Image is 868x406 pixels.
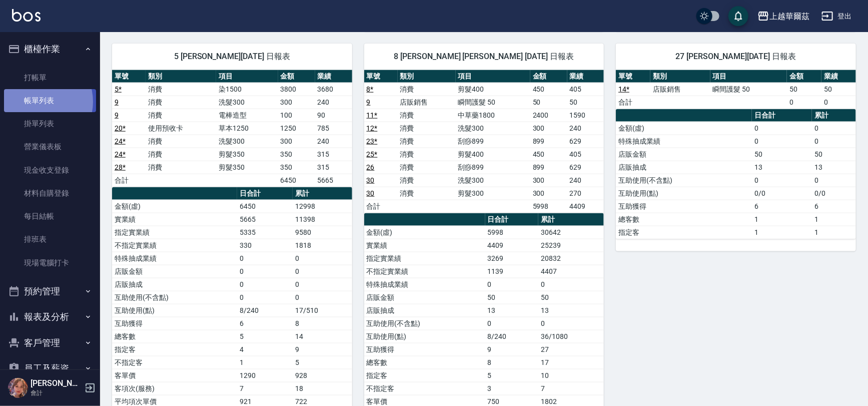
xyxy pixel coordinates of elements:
[456,161,530,174] td: 刮痧899
[237,226,292,239] td: 5335
[315,70,352,83] th: 業績
[650,83,710,96] td: 店販銷售
[293,356,352,369] td: 5
[752,109,812,122] th: 日合計
[112,278,237,291] td: 店販抽成
[112,330,237,343] td: 總客數
[112,317,237,330] td: 互助獲得
[456,96,530,109] td: 瞬間護髮 50
[530,200,567,213] td: 5998
[456,135,530,148] td: 刮痧899
[146,70,216,83] th: 類別
[456,109,530,122] td: 中草藥1800
[616,109,856,239] table: a dense table
[538,356,604,369] td: 17
[616,161,752,174] td: 店販抽成
[398,174,456,187] td: 消費
[485,343,539,356] td: 9
[752,187,812,200] td: 0/0
[398,135,456,148] td: 消費
[364,330,485,343] td: 互助使用(點)
[4,182,96,205] a: 材料自購登錄
[237,200,292,213] td: 6450
[146,122,216,135] td: 使用預收卡
[112,226,237,239] td: 指定實業績
[538,226,604,239] td: 30642
[293,239,352,252] td: 1818
[485,226,539,239] td: 5998
[237,330,292,343] td: 5
[485,304,539,317] td: 13
[4,251,96,274] a: 現場電腦打卡
[364,239,485,252] td: 實業績
[530,161,567,174] td: 899
[821,70,856,83] th: 業績
[293,317,352,330] td: 8
[812,200,856,213] td: 6
[4,36,96,62] button: 櫃檯作業
[398,187,456,200] td: 消費
[237,304,292,317] td: 8/240
[237,265,292,278] td: 0
[146,161,216,174] td: 消費
[398,83,456,96] td: 消費
[364,317,485,330] td: 互助使用(不含點)
[538,265,604,278] td: 4407
[146,135,216,148] td: 消費
[821,83,856,96] td: 50
[567,135,604,148] td: 629
[4,205,96,228] a: 每日結帳
[4,66,96,89] a: 打帳單
[112,174,146,187] td: 合計
[812,161,856,174] td: 13
[485,252,539,265] td: 3269
[485,356,539,369] td: 8
[812,187,856,200] td: 0/0
[616,187,752,200] td: 互助使用(點)
[315,148,352,161] td: 315
[616,213,752,226] td: 總客數
[485,369,539,382] td: 5
[293,213,352,226] td: 11398
[710,70,787,83] th: 項目
[616,200,752,213] td: 互助獲得
[812,174,856,187] td: 0
[530,70,567,83] th: 金額
[530,109,567,122] td: 2400
[278,122,315,135] td: 1250
[812,109,856,122] th: 累計
[112,343,237,356] td: 指定客
[567,200,604,213] td: 4409
[367,98,371,106] a: 9
[278,109,315,122] td: 100
[4,228,96,251] a: 排班表
[293,291,352,304] td: 0
[4,89,96,112] a: 帳單列表
[293,369,352,382] td: 928
[485,239,539,252] td: 4409
[146,148,216,161] td: 消費
[237,278,292,291] td: 0
[278,70,315,83] th: 金額
[456,70,530,83] th: 項目
[293,187,352,200] th: 累計
[567,148,604,161] td: 405
[237,382,292,395] td: 7
[112,369,237,382] td: 客單價
[567,109,604,122] td: 1590
[31,378,82,388] h5: [PERSON_NAME]
[752,148,812,161] td: 50
[112,382,237,395] td: 客項次(服務)
[112,252,237,265] td: 特殊抽成業績
[216,96,278,109] td: 洗髮300
[293,252,352,265] td: 0
[812,135,856,148] td: 0
[364,200,398,213] td: 合計
[216,122,278,135] td: 草本1250
[752,200,812,213] td: 6
[293,226,352,239] td: 9580
[216,148,278,161] td: 剪髮350
[315,135,352,148] td: 240
[293,278,352,291] td: 0
[124,52,340,62] span: 5 [PERSON_NAME][DATE] 日報表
